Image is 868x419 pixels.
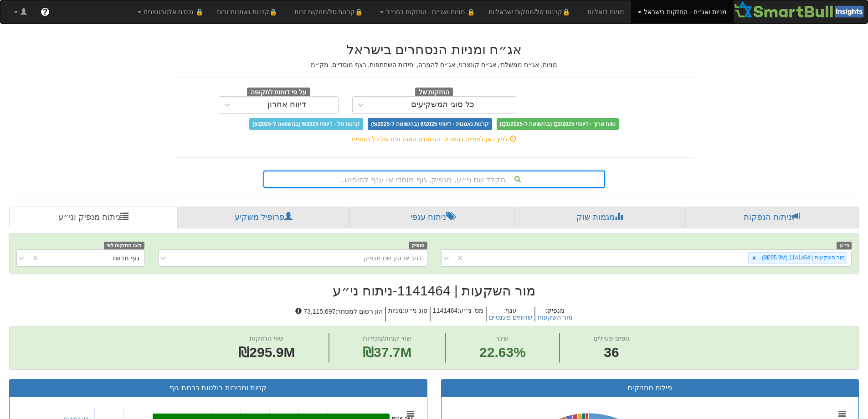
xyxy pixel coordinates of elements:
[385,307,430,321] h5: סוג ני״ע : מניות
[175,62,694,68] h5: מניות, אג״ח ממשלתי, אג״ח קונצרני, אג״ח להמרה, יחידות השתתפות, רצף מוסדיים, מק״מ
[515,207,684,228] a: מגמות שוק
[238,345,295,360] span: ₪295.9M
[734,0,868,19] img: Smartbull
[42,7,47,16] span: ?
[482,0,580,23] a: 🔒קרנות סל/מחקות ישראליות
[264,171,604,187] div: הקלד שם ני״ע, מנפיק, גוף מוסדי או ענף לחיפוש...
[684,207,859,228] a: ניתוח הנפקות
[178,207,349,228] a: פרופיל משקיע
[430,307,486,321] h5: מס' ני״ע : 1141464
[837,242,852,249] span: ני״ע
[593,334,629,342] span: גופים פעילים
[288,0,373,23] a: 🔒קרנות סל/מחקות זרות
[249,118,363,130] span: קרנות סל - דיווחי 6/2025 (בהשוואה ל-5/2025)
[593,343,629,362] span: 36
[16,384,420,392] h3: קניות ומכירות בולטות ברמת גוף
[497,118,619,130] span: טווח ארוך - דיווחי Q2/2025 (בהשוואה ל-Q1/2025)
[113,253,139,263] div: גוף מדווח
[247,88,310,98] span: על פי דוחות לתקופה
[409,242,427,249] span: מנפיק
[411,100,474,109] div: כל סוגי המשקיעים
[479,343,526,362] span: 22.63%
[496,334,508,342] span: שינוי
[9,207,178,228] a: ניתוח מנפיק וני״ע
[448,384,852,392] h3: פילוח מחזיקים
[249,334,284,342] span: שווי החזקות
[363,345,411,360] span: ₪37.7M
[34,0,56,23] a: ?
[175,42,694,57] h2: אג״ח ומניות הנסחרים בישראל
[210,0,288,23] a: 🔒קרנות נאמנות זרות
[349,207,515,228] a: ניתוח ענפי
[534,307,575,321] h5: מנפיק :
[368,118,492,130] span: קרנות נאמנות - דיווחי 6/2025 (בהשוואה ל-5/2025)
[489,314,532,321] button: שרותים פיננסיים
[168,134,701,144] div: לחץ כאן לצפייה בתאריכי הדיווחים האחרונים של כל הגופים
[364,253,422,263] div: בחר או הזן שם מנפיק
[580,0,631,23] a: מניות דואליות
[486,307,534,321] h5: ענף :
[538,314,573,321] button: מור השקעות
[293,307,385,321] h5: הון רשום למסחר : 73,115,697
[631,0,734,23] a: מניות ואג״ח - החזקות בישראל
[267,100,306,109] div: דיווח אחרון
[373,0,482,23] a: 🔒 מניות ואג״ח - החזקות בחו״ל
[9,283,859,298] h2: מור השקעות | 1141464 - ניתוח ני״ע
[104,242,144,249] span: הצג החזקות לפי
[759,253,846,263] div: מור השקעות | 1141464 (₪295.9M)
[363,334,411,342] span: שווי קניות/מכירות
[415,88,453,98] span: החזקות של
[131,0,211,23] a: 🔒 נכסים אלטרנטיבים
